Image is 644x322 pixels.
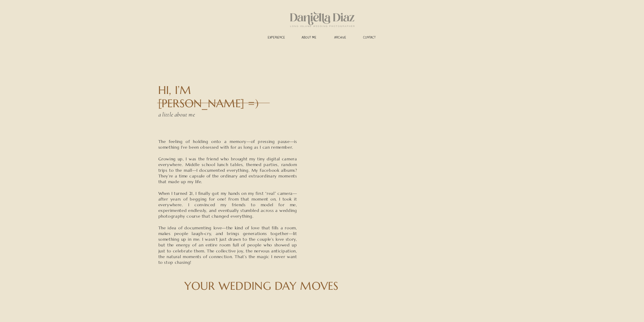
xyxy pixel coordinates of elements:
h2: YOUR WEDDING DAY MOVES [184,279,351,294]
a: experience [265,36,288,40]
a: CONTACT [360,36,379,40]
h2: HI, I’M [PERSON_NAME] =) [158,84,272,95]
a: ABOUT ME [297,36,321,40]
a: ARCHIVE [330,36,350,40]
h3: A little about me [158,110,276,118]
p: The feeling of holding onto a memory—of pressing pause—is something I’ve been obsessed with for a... [158,139,297,293]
